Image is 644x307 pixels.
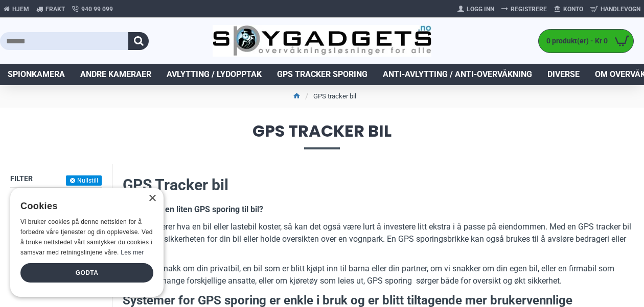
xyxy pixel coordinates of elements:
[547,68,580,81] span: Diverse
[148,195,156,202] div: Close
[80,68,151,81] span: Andre kameraer
[539,36,610,46] span: 0 produkt(er) - Kr 0
[81,5,113,14] span: 940 99 099
[123,263,634,287] p: Om det er snakk om din privatbil, en bil som er blitt kjøpt inn til barna eller din partner, om v...
[66,175,102,186] button: Nullstill
[10,123,634,149] span: GPS tracker bil
[10,174,33,183] span: Filter
[375,64,540,85] a: Anti-avlytting / Anti-overvåkning
[383,68,532,81] span: Anti-avlytting / Anti-overvåkning
[123,174,634,196] h2: GPS Tracker bil
[121,249,144,256] a: Les mer, opens a new window
[454,1,498,17] a: Logg Inn
[8,68,65,81] span: Spionkamera
[20,218,153,255] span: Vi bruker cookies på denne nettsiden for å forbedre våre tjenester og din opplevelse. Ved å bruke...
[269,64,375,85] a: GPS Tracker Sporing
[167,68,262,81] span: Avlytting / Lydopptak
[20,263,153,283] div: Godta
[73,64,159,85] a: Andre kameraer
[159,64,269,85] a: Avlytting / Lydopptak
[539,30,633,53] a: 0 produkt(er) - Kr 0
[511,5,547,14] span: Registrere
[123,221,634,258] p: Om vi vurderer hva en bil eller lastebil koster, så kan det også være lurt å investere litt ekstr...
[563,5,583,14] span: Konto
[540,64,587,85] a: Diverse
[277,68,367,81] span: GPS Tracker Sporing
[12,5,29,14] span: Hjem
[123,204,263,214] b: Trenger du en liten GPS sporing til bil?
[601,5,640,14] span: Handlevogn
[213,25,431,57] img: SpyGadgets.no
[467,5,494,14] span: Logg Inn
[587,1,644,17] a: Handlevogn
[550,1,587,17] a: Konto
[20,195,147,217] div: Cookies
[498,1,550,17] a: Registrere
[45,5,65,14] span: Frakt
